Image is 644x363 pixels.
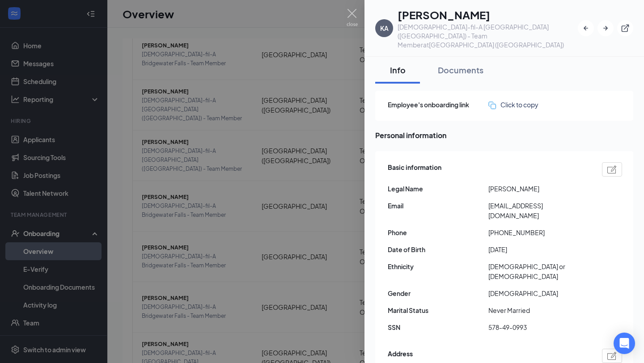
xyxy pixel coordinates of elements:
[388,262,488,271] span: Ethnicity
[388,349,413,363] span: Address
[388,245,488,254] span: Date of Birth
[488,322,589,332] span: 578-49-0993
[488,201,589,220] span: [EMAIL_ADDRESS][DOMAIN_NAME]
[384,64,411,76] div: Info
[438,64,483,76] div: Documents
[488,245,589,254] span: [DATE]
[597,20,614,36] button: ArrowRight
[388,288,488,298] span: Gender
[388,100,488,110] span: Employee's onboarding link
[388,184,488,194] span: Legal Name
[398,7,578,22] h1: [PERSON_NAME]
[488,305,589,315] span: Never Married
[388,305,488,315] span: Marital Status
[398,22,578,49] div: [DEMOGRAPHIC_DATA]-fil-A [GEOGRAPHIC_DATA] ([GEOGRAPHIC_DATA]) - Team Member at [GEOGRAPHIC_DATA]...
[601,24,610,33] svg: ArrowRight
[488,288,589,298] span: [DEMOGRAPHIC_DATA]
[488,184,589,194] span: [PERSON_NAME]
[621,24,630,33] svg: ExternalLink
[614,333,635,354] div: Open Intercom Messenger
[488,101,496,109] img: click-to-copy.71757273a98fde459dfc.svg
[388,162,441,177] span: Basic information
[488,228,589,237] span: [PHONE_NUMBER]
[617,20,633,36] button: ExternalLink
[375,130,633,141] span: Personal information
[581,24,590,33] svg: ArrowLeftNew
[488,262,589,281] span: [DEMOGRAPHIC_DATA] or [DEMOGRAPHIC_DATA]
[388,201,488,211] span: Email
[388,322,488,332] span: SSN
[388,228,488,237] span: Phone
[578,20,594,36] button: ArrowLeftNew
[380,24,389,33] div: KA
[488,100,538,110] button: Click to copy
